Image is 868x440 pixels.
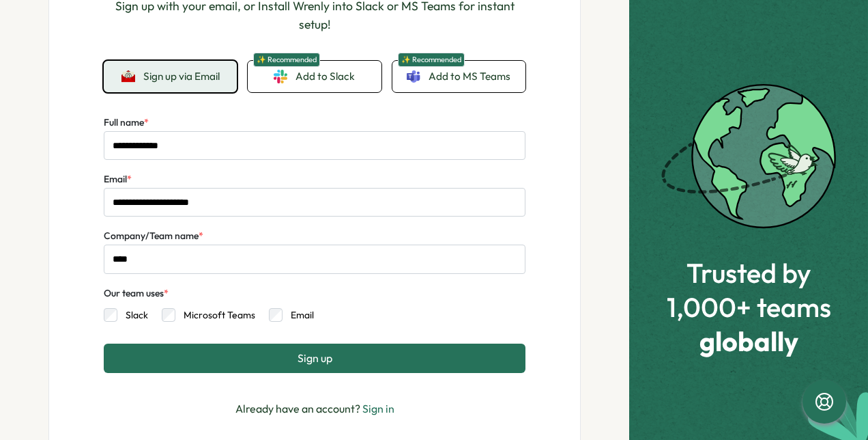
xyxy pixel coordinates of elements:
[175,308,255,322] label: Microsoft Teams
[104,286,169,301] div: Our team uses
[295,69,355,84] span: Add to Slack
[117,308,148,322] label: Slack
[392,61,525,92] a: ✨ RecommendedAdd to MS Teams
[104,61,237,92] button: Sign up via Email
[298,352,332,364] span: Sign up
[104,172,132,187] label: Email
[248,61,381,92] a: ✨ RecommendedAdd to Slack
[429,69,510,84] span: Add to MS Teams
[253,53,320,67] span: ✨ Recommended
[667,292,831,322] span: 1,000+ teams
[398,53,465,67] span: ✨ Recommended
[143,70,220,83] span: Sign up via Email
[104,115,149,130] label: Full name
[104,229,203,244] label: Company/Team name
[283,308,314,322] label: Email
[104,344,525,372] button: Sign up
[667,326,831,356] span: globally
[235,400,394,417] p: Already have an account?
[362,402,394,415] a: Sign in
[667,258,831,288] span: Trusted by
